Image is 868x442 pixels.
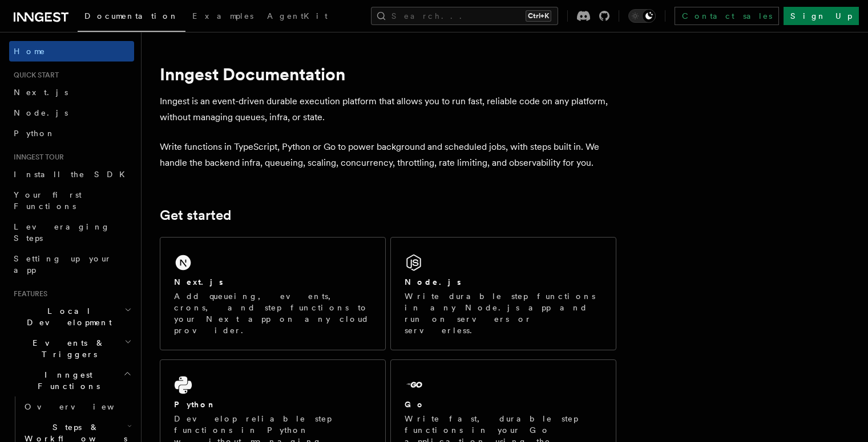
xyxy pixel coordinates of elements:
a: Node.jsWrite durable step functions in any Node.js app and run on servers or serverless. [390,237,616,350]
span: Events & Triggers [9,337,124,360]
span: Quick start [9,71,59,80]
h2: Next.js [174,276,223,288]
a: Home [9,41,134,62]
a: Examples [185,3,260,31]
a: Next.jsAdd queueing, events, crons, and step functions to your Next app on any cloud provider. [160,237,386,350]
a: Node.js [9,103,134,123]
span: Node.js [14,108,68,117]
h1: Inngest Documentation [160,64,616,84]
span: Features [9,289,47,298]
span: Your first Functions [14,190,82,211]
a: Setting up your app [9,248,134,280]
kbd: Ctrl+K [526,10,551,22]
a: AgentKit [260,3,334,31]
span: Python [14,129,55,138]
span: Inngest Functions [9,369,123,392]
span: Install the SDK [14,170,132,179]
a: Python [9,123,134,144]
p: Add queueing, events, crons, and step functions to your Next app on any cloud provider. [174,290,372,336]
button: Toggle dark mode [628,9,656,23]
span: Inngest tour [9,153,64,162]
p: Inngest is an event-driven durable execution platform that allows you to run fast, reliable code ... [160,93,616,125]
span: Setting up your app [14,254,112,275]
a: Your first Functions [9,185,134,216]
span: AgentKit [267,11,328,21]
span: Local Development [9,305,124,328]
p: Write durable step functions in any Node.js app and run on servers or serverless. [405,290,602,336]
span: Documentation [84,11,179,21]
a: Documentation [78,3,185,32]
span: Home [14,46,46,57]
a: Next.js [9,82,134,103]
button: Search...Ctrl+K [371,7,558,25]
button: Inngest Functions [9,365,134,396]
a: Sign Up [784,7,859,25]
span: Leveraging Steps [14,222,110,243]
h2: Go [405,399,425,410]
span: Next.js [14,88,68,97]
a: Contact sales [675,7,779,25]
h2: Node.js [405,276,461,288]
span: Examples [192,11,253,21]
a: Overview [20,396,134,417]
p: Write functions in TypeScript, Python or Go to power background and scheduled jobs, with steps bu... [160,139,616,171]
a: Get started [160,207,231,223]
a: Install the SDK [9,164,134,185]
span: Overview [25,402,142,411]
h2: Python [174,399,216,410]
a: Leveraging Steps [9,216,134,248]
button: Events & Triggers [9,333,134,365]
button: Local Development [9,301,134,333]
